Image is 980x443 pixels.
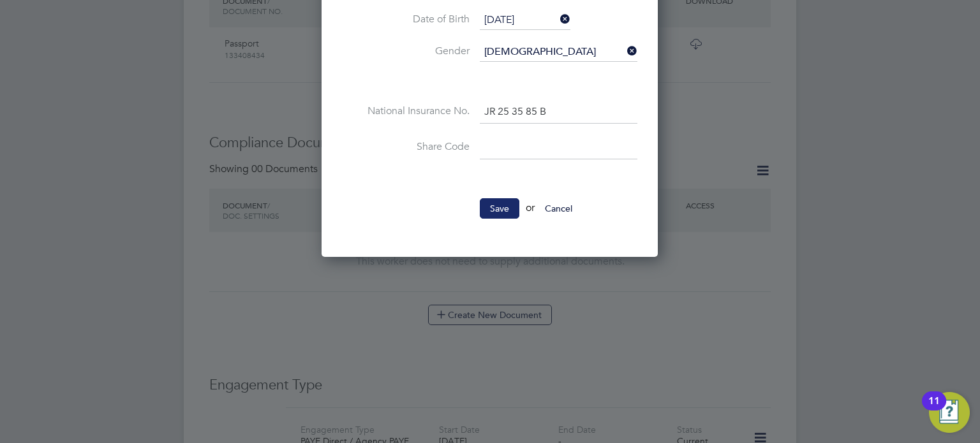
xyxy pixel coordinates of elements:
li: or [342,198,637,231]
label: Gender [342,45,470,58]
button: Open Resource Center, 11 new notifications [929,392,970,433]
button: Save [480,198,519,219]
input: Select one [480,43,637,62]
label: Date of Birth [342,13,470,26]
input: Select one [480,11,570,30]
label: Share Code [342,140,470,154]
div: 11 [928,401,940,418]
button: Cancel [535,198,583,219]
label: National Insurance No. [342,105,470,118]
